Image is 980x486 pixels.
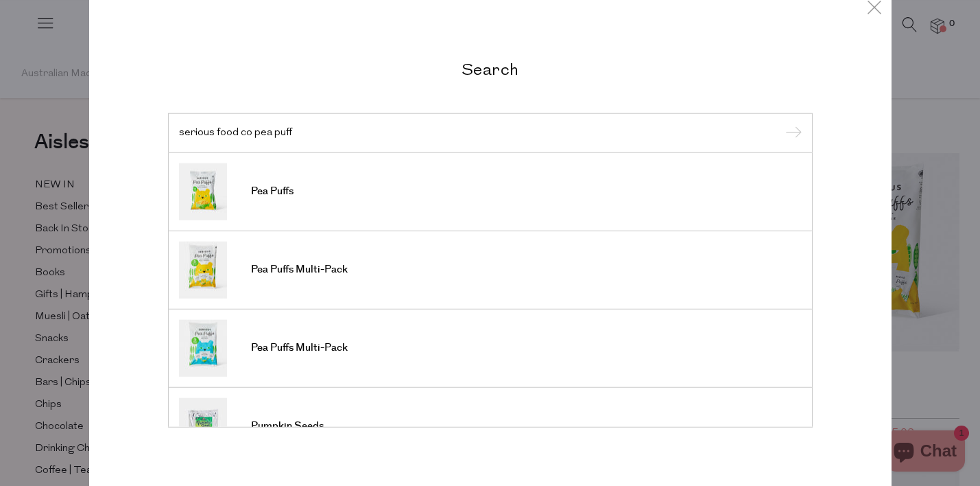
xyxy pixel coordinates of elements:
[179,319,227,376] img: Pea Puffs Multi-Pack
[179,163,227,220] img: Pea Puffs
[168,59,813,79] h2: Search
[179,397,227,454] img: Pumpkin Seeds
[251,341,348,355] span: Pea Puffs Multi-Pack
[251,419,324,433] span: Pumpkin Seeds
[251,185,294,198] span: Pea Puffs
[179,241,227,298] img: Pea Puffs Multi-Pack
[179,397,802,454] a: Pumpkin Seeds
[179,319,802,376] a: Pea Puffs Multi-Pack
[251,263,348,277] span: Pea Puffs Multi-Pack
[179,163,802,220] a: Pea Puffs
[179,241,802,298] a: Pea Puffs Multi-Pack
[179,128,802,138] input: Search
